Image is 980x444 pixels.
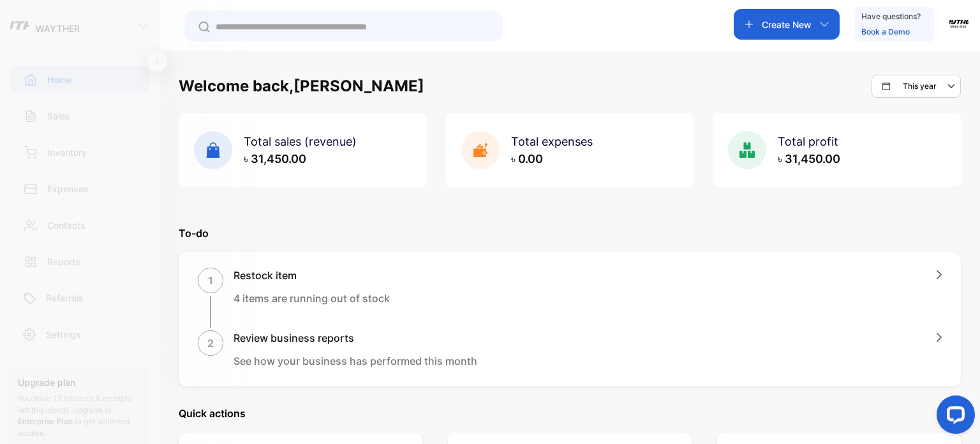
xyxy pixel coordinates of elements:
[778,135,838,148] span: Total profit
[47,182,89,195] p: Expenses
[511,152,543,165] span: ৳ 0.00
[244,135,357,148] span: Total sales (revenue)
[861,10,921,23] p: Have questions?
[207,335,214,351] p: 2
[179,75,424,98] h1: Welcome back, [PERSON_NAME]
[949,13,969,32] img: avatar
[926,390,980,444] iframe: LiveChat chat widget
[47,73,71,86] p: Home
[872,75,961,98] button: This year
[861,27,910,36] a: Book a Demo
[234,291,390,306] p: 4 items are running out of stock
[234,353,477,369] p: See how your business has performed this month
[18,376,139,389] p: Upgrade plan
[244,152,306,165] span: ৳ 31,450.00
[36,22,80,35] p: WAYTHER
[903,80,937,92] p: This year
[949,9,969,40] button: avatar
[234,268,390,283] h1: Restock item
[18,417,73,426] span: Enterprise Plan
[762,18,812,31] p: Create New
[47,146,87,159] p: Inventory
[46,291,84,305] p: Referrals
[10,17,29,36] img: logo
[18,405,130,438] span: Upgrade to to get unlimited access.
[208,273,213,288] p: 1
[734,9,840,40] button: Create New
[511,135,593,148] span: Total expenses
[47,218,85,232] p: Contacts
[18,393,139,439] p: You have 13 invoices & receipts left this month.
[47,109,70,123] p: Sales
[46,328,81,341] p: Settings
[234,330,477,346] h1: Review business reports
[179,226,961,241] p: To-do
[179,406,961,421] p: Quick actions
[47,255,80,268] p: Reports
[778,152,840,165] span: ৳ 31,450.00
